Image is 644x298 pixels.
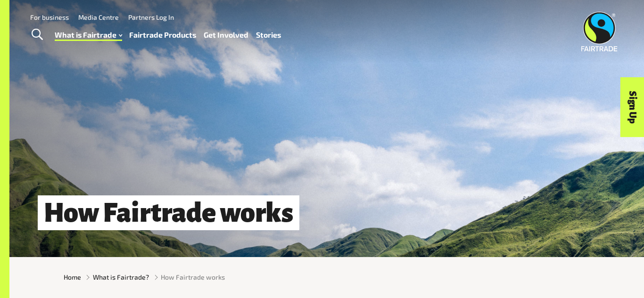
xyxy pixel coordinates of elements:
[256,28,281,42] a: Stories
[64,272,81,282] a: Home
[581,12,618,51] img: Fairtrade Australia New Zealand logo
[55,28,122,42] a: What is Fairtrade
[78,13,119,21] a: Media Centre
[38,195,299,230] h1: How Fairtrade works
[161,272,225,282] span: How Fairtrade works
[129,28,196,42] a: Fairtrade Products
[93,272,149,282] a: What is Fairtrade?
[204,28,248,42] a: Get Involved
[30,13,69,21] a: For business
[128,13,174,21] a: Partners Log In
[25,23,49,47] a: Toggle Search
